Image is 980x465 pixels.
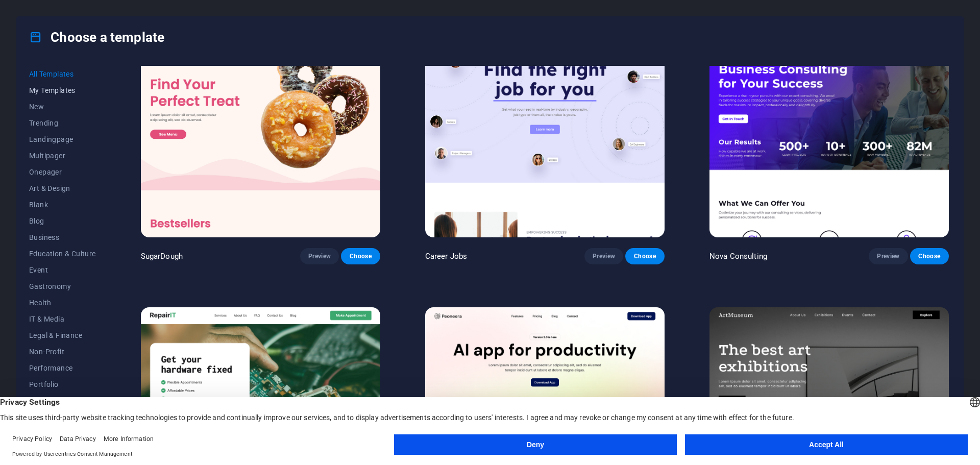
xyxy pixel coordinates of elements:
button: My Templates [29,82,96,99]
span: Choose [918,252,941,260]
button: Gastronomy [29,278,96,295]
button: Choose [341,248,380,264]
button: Trending [29,115,96,131]
span: Portfolio [29,380,96,388]
span: All Templates [29,70,96,78]
span: Business [29,233,96,241]
button: Performance [29,360,96,376]
p: Nova Consulting [709,251,767,261]
span: Onepager [29,168,96,176]
button: Preview [869,248,908,264]
span: Non-Profit [29,348,96,356]
button: All Templates [29,66,96,82]
button: Non-Profit [29,344,96,360]
button: Preview [300,248,339,264]
span: Multipager [29,152,96,160]
span: Event [29,266,96,274]
button: Health [29,295,96,311]
p: Career Jobs [425,251,468,261]
h4: Choose a template [29,29,164,45]
button: New [29,99,96,115]
span: Landingpage [29,135,96,143]
span: IT & Media [29,315,96,323]
button: Blank [29,197,96,213]
button: Choose [625,248,664,264]
button: Preview [584,248,623,264]
button: Choose [910,248,949,264]
span: Preview [593,252,615,260]
span: Gastronomy [29,282,96,290]
span: Choose [633,252,656,260]
button: Multipager [29,148,96,164]
p: SugarDough [141,251,183,261]
span: Legal & Finance [29,331,96,339]
span: Education & Culture [29,250,96,258]
button: Event [29,262,96,278]
span: Blank [29,201,96,209]
button: Landingpage [29,131,96,148]
span: Blog [29,217,96,225]
button: Art & Design [29,180,96,197]
img: Nova Consulting [709,17,949,237]
button: Legal & Finance [29,327,96,344]
img: SugarDough [141,17,380,237]
span: My Templates [29,86,96,94]
button: Portfolio [29,376,96,393]
button: Blog [29,213,96,229]
button: Business [29,229,96,246]
button: IT & Media [29,311,96,327]
span: Preview [877,252,899,260]
span: New [29,103,96,111]
span: Performance [29,364,96,372]
span: Trending [29,119,96,127]
span: Preview [308,252,331,260]
span: Health [29,299,96,307]
span: Choose [349,252,372,260]
span: Art & Design [29,184,96,192]
button: Services [29,393,96,409]
button: Education & Culture [29,246,96,262]
img: Career Jobs [425,17,665,237]
button: Onepager [29,164,96,180]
